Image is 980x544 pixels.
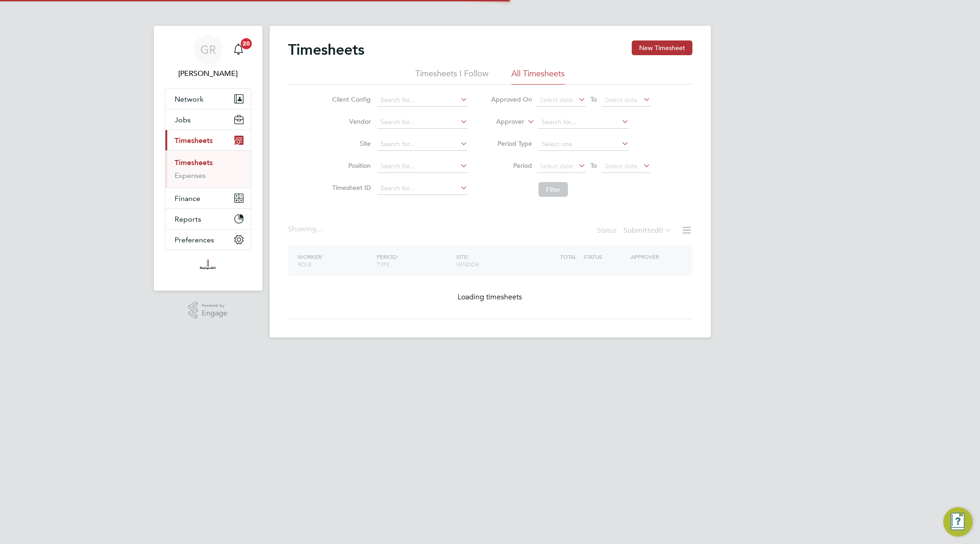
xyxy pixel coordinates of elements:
label: Position [329,161,371,170]
label: Vendor [329,117,371,126]
button: Engage Resource Center [943,507,973,537]
button: Finance [165,188,251,208]
a: GR[PERSON_NAME] [165,35,251,79]
span: To [588,93,600,105]
nav: Main navigation [154,26,262,291]
label: Period Type [491,139,532,148]
input: Search for... [377,182,468,195]
li: All Timesheets [511,68,565,85]
input: Select one [538,138,629,151]
img: madigangill-logo-retina.png [198,259,218,274]
div: Status [597,224,674,237]
a: Go to home page [165,259,251,274]
a: 20 [229,35,248,64]
span: Powered by [202,302,227,309]
label: Site [329,139,371,148]
label: Period [491,161,532,170]
label: Client Config [329,95,371,103]
input: Search for... [377,160,468,173]
label: Timesheet ID [329,183,371,192]
label: Approved On [491,95,532,103]
span: Jobs [175,115,191,124]
input: Search for... [538,116,629,129]
input: Search for... [377,116,468,129]
span: GR [200,44,216,56]
span: Select date [540,162,573,170]
span: ... [317,224,322,234]
span: Timesheets [175,136,213,145]
label: Submitted [623,226,672,235]
span: Select date [540,96,573,104]
span: Finance [175,194,200,203]
span: Select date [605,96,638,104]
button: Preferences [165,229,251,250]
a: Powered byEngage [188,302,227,319]
div: Showing [288,224,324,234]
div: Timesheets [165,150,251,188]
span: Network [175,95,204,103]
input: Search for... [377,138,468,151]
button: Jobs [165,109,251,130]
span: To [588,160,600,172]
span: Select date [605,162,638,170]
span: Goncalo Rodrigues [165,68,251,79]
span: 20 [241,38,252,49]
a: Timesheets [175,158,213,167]
label: Approver [483,117,524,126]
input: Search for... [377,94,468,107]
button: Filter [538,182,568,197]
button: Network [165,89,251,109]
button: Timesheets [165,130,251,150]
button: Reports [165,209,251,229]
span: Reports [175,215,201,223]
span: Engage [202,309,227,317]
button: New Timesheet [632,40,692,55]
span: Preferences [175,235,214,244]
a: Expenses [175,171,206,180]
li: Timesheets I Follow [415,68,488,85]
h2: Timesheets [288,40,364,59]
span: 0 [659,226,663,235]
